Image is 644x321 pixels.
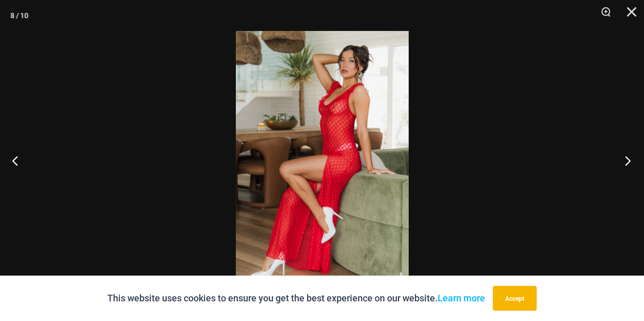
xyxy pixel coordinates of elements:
[107,291,485,306] p: This website uses cookies to ensure you get the best experience on our website.
[605,135,644,186] button: Next
[493,286,537,311] button: Accept
[236,31,409,290] img: Sometimes Red 587 Dress 08
[10,8,28,23] div: 8 / 10
[438,293,485,303] a: Learn more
